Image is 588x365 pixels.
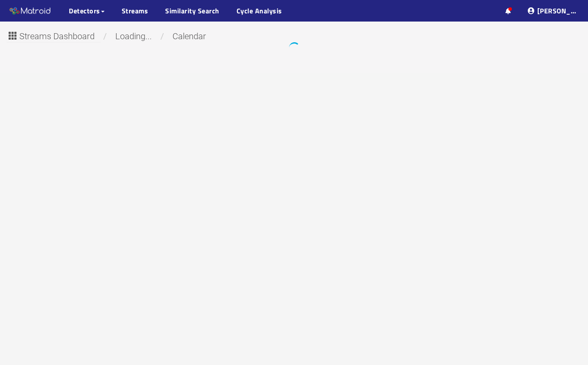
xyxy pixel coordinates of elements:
[9,5,52,18] img: Matroid logo
[165,6,219,16] a: Similarity Search
[237,6,282,16] a: Cycle Analysis
[6,28,101,42] button: Streams Dashboard
[158,31,166,41] span: /
[166,31,212,41] span: calendar
[6,34,101,41] a: Streams Dashboard
[101,31,109,41] span: /
[69,6,100,16] span: Detectors
[19,30,95,43] span: Streams Dashboard
[122,6,148,16] a: Streams
[109,31,158,41] span: loading...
